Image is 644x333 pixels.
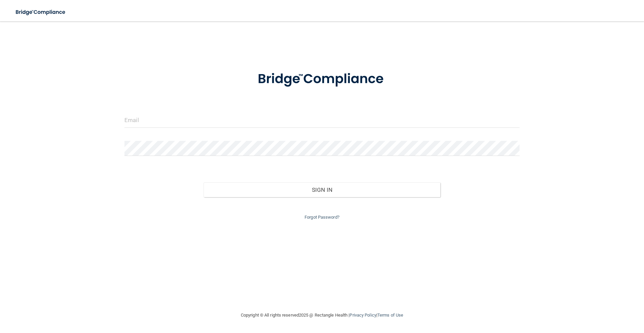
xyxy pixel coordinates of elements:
a: Privacy Policy [350,313,376,318]
img: bridge_compliance_login_screen.278c3ca4.svg [10,5,72,19]
a: Forgot Password? [305,215,339,220]
a: Terms of Use [377,313,403,318]
div: Copyright © All rights reserved 2025 @ Rectangle Health | | [200,304,444,326]
button: Sign In [204,182,441,197]
input: Email [124,113,520,128]
img: bridge_compliance_login_screen.278c3ca4.svg [244,62,400,97]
